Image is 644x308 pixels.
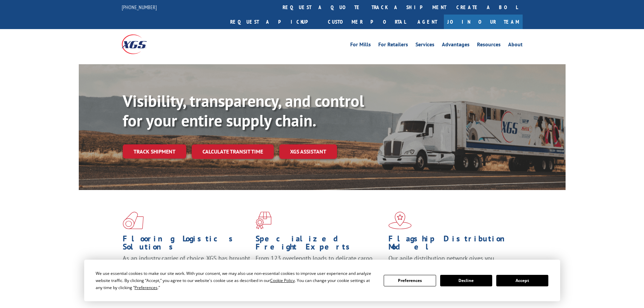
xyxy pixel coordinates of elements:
[256,212,271,229] img: xgs-icon-focused-on-flooring-red
[270,278,295,283] span: Cookie Policy
[508,42,523,49] a: About
[411,15,444,29] a: Agent
[123,235,251,254] h1: Flooring Logistics Solutions
[388,235,516,254] h1: Flagship Distribution Model
[123,212,144,229] img: xgs-icon-total-supply-chain-intelligence-red
[256,235,383,254] h1: Specialized Freight Experts
[384,275,436,286] button: Preferences
[96,270,376,291] div: We use essential cookies to make our site work. With your consent, we may also use non-essential ...
[442,42,470,49] a: Advantages
[123,144,186,159] a: Track shipment
[135,285,158,290] span: Preferences
[256,254,383,284] p: From 123 overlength loads to delicate cargo, our experienced staff knows the best way to move you...
[192,144,274,159] a: Calculate transit time
[388,254,513,270] span: Our agile distribution network gives you nationwide inventory management on demand.
[122,4,157,10] a: [PHONE_NUMBER]
[84,260,560,301] div: Cookie Consent Prompt
[440,275,492,286] button: Decline
[350,42,371,49] a: For Mills
[123,254,250,278] span: As an industry carrier of choice, XGS has brought innovation and dedication to flooring logistics...
[123,90,364,131] b: Visibility, transparency, and control for your entire supply chain.
[477,42,501,49] a: Resources
[415,42,434,49] a: Services
[388,212,412,229] img: xgs-icon-flagship-distribution-model-red
[378,42,408,49] a: For Retailers
[279,144,337,159] a: XGS ASSISTANT
[496,275,548,286] button: Accept
[225,15,323,29] a: Request a pickup
[444,15,523,29] a: Join Our Team
[323,15,411,29] a: Customer Portal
